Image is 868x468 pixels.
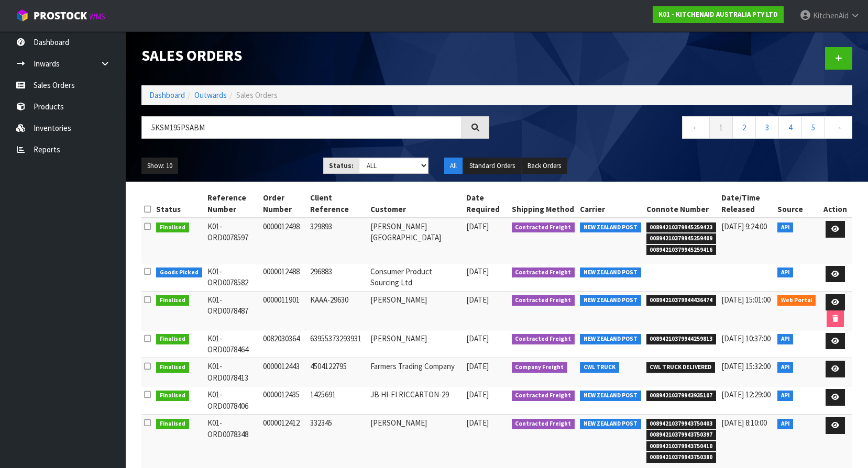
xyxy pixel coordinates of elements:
[464,158,521,174] button: Standard Orders
[646,362,716,373] span: CWL TRUCK DELIVERED
[34,9,87,23] span: ProStock
[512,295,575,306] span: Contracted Freight
[732,116,756,139] a: 2
[444,158,463,174] button: All
[512,268,575,278] span: Contracted Freight
[512,222,575,233] span: Contracted Freight
[156,391,189,401] span: Finalised
[307,358,368,386] td: 4504122795
[777,391,794,401] span: API
[205,291,260,330] td: K01-ORD0078487
[580,334,641,344] span: NEW ZEALAND POST
[141,158,178,174] button: Show: 10
[721,418,767,428] span: [DATE] 8:10:00
[89,12,105,21] small: WMS
[777,295,816,306] span: Web Portal
[260,330,307,358] td: 0082030364
[721,361,771,371] span: [DATE] 15:32:00
[149,90,185,100] a: Dashboard
[777,268,794,278] span: API
[580,362,619,373] span: CWL TRUCK
[777,419,794,429] span: API
[580,222,641,233] span: NEW ZEALAND POST
[721,295,771,305] span: [DATE] 15:01:00
[368,263,464,291] td: Consumer Product Sourcing Ltd
[777,334,794,344] span: API
[580,295,641,306] span: NEW ZEALAND POST
[16,9,29,22] img: cube-alt.png
[156,268,202,278] span: Goods Picked
[368,218,464,263] td: [PERSON_NAME] [GEOGRAPHIC_DATA]
[141,47,489,64] h1: Sales Orders
[646,295,717,306] span: 00894210379944436474
[466,389,489,399] span: [DATE]
[260,358,307,386] td: 0000012443
[156,362,189,373] span: Finalised
[260,263,307,291] td: 0000012488
[368,330,464,358] td: [PERSON_NAME]
[646,430,717,440] span: 00894210379943750397
[778,116,802,139] a: 4
[307,330,368,358] td: 63955373293931
[719,190,775,218] th: Date/Time Released
[775,190,819,218] th: Source
[156,419,189,429] span: Finalised
[813,10,849,20] span: KitchenAid
[512,362,568,373] span: Company Freight
[466,418,489,428] span: [DATE]
[721,333,771,343] span: [DATE] 10:37:00
[466,361,489,371] span: [DATE]
[464,190,509,218] th: Date Required
[156,334,189,344] span: Finalised
[156,222,189,233] span: Finalised
[709,116,733,139] a: 1
[646,452,717,463] span: 00894210379943750380
[260,218,307,263] td: 0000012498
[512,334,575,344] span: Contracted Freight
[307,291,368,330] td: KAAA-29630
[509,190,578,218] th: Shipping Method
[577,190,644,218] th: Carrier
[801,116,825,139] a: 5
[825,116,852,139] a: →
[777,362,794,373] span: API
[260,291,307,330] td: 0000011901
[205,263,260,291] td: K01-ORD0078582
[512,419,575,429] span: Contracted Freight
[368,190,464,218] th: Customer
[755,116,779,139] a: 3
[682,116,710,139] a: ←
[777,222,794,233] span: API
[646,334,717,344] span: 00894210379944259813
[512,391,575,401] span: Contracted Freight
[646,222,717,233] span: 00894210379945259423
[260,190,307,218] th: Order Number
[153,190,205,218] th: Status
[307,218,368,263] td: 329893
[368,358,464,386] td: Farmers Trading Company
[646,441,717,452] span: 00894210379943750410
[658,10,778,19] strong: K01 - KITCHENAID AUSTRALIA PTY LTD
[260,386,307,415] td: 0000012435
[236,90,278,100] span: Sales Orders
[307,263,368,291] td: 296883
[205,218,260,263] td: K01-ORD0078597
[721,221,767,231] span: [DATE] 9:24:00
[522,158,567,174] button: Back Orders
[466,333,489,343] span: [DATE]
[644,190,719,218] th: Connote Number
[646,233,717,244] span: 00894210379945259409
[580,268,641,278] span: NEW ZEALAND POST
[307,190,368,218] th: Client Reference
[646,419,717,429] span: 00894210379943750403
[466,295,489,305] span: [DATE]
[818,190,852,218] th: Action
[368,386,464,415] td: JB HI-FI RICCARTON-29
[156,295,189,306] span: Finalised
[580,419,641,429] span: NEW ZEALAND POST
[580,391,641,401] span: NEW ZEALAND POST
[205,190,260,218] th: Reference Number
[205,386,260,415] td: K01-ORD0078406
[505,116,853,142] nav: Page navigation
[329,161,354,170] strong: Status:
